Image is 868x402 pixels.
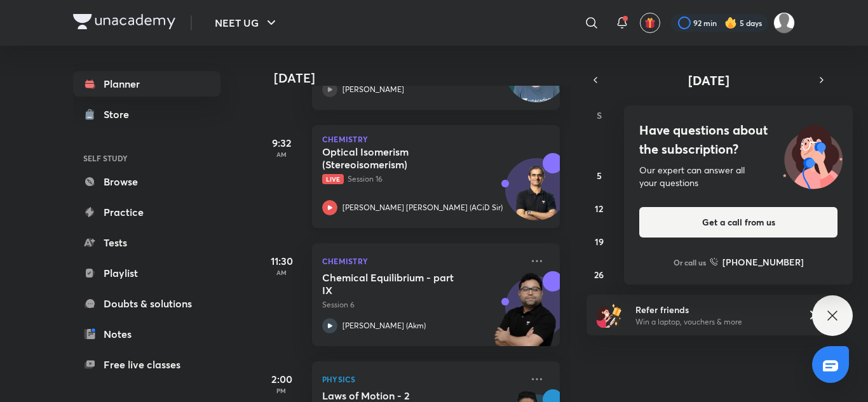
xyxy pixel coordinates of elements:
p: Chemistry [322,253,522,269]
p: Or call us [674,257,706,268]
a: Tests [73,230,220,255]
a: Planner [73,71,220,97]
img: Avatar [506,165,567,226]
img: referral [597,302,622,328]
p: Chemistry [322,135,550,143]
p: Physics [322,372,522,387]
button: October 19, 2025 [589,231,609,251]
a: Browse [73,169,220,194]
p: [PERSON_NAME] (Akm) [342,320,426,332]
h5: 11:30 [256,253,307,269]
a: [PHONE_NUMBER] [710,255,804,269]
button: Get a call from us [639,207,837,238]
img: streak [724,17,737,29]
h5: Laws of Motion - 2 [322,389,480,402]
abbr: October 26, 2025 [594,269,604,281]
div: Our expert can answer all your questions [639,164,837,189]
a: Notes [73,321,220,347]
h4: [DATE] [274,70,573,86]
button: October 26, 2025 [589,264,609,285]
img: Mahi Singh [773,12,795,34]
span: Live [322,174,344,184]
p: AM [256,269,307,276]
h4: Have questions about the subscription? [639,121,837,159]
img: avatar [644,17,656,29]
h5: 2:00 [256,372,307,387]
h5: 9:32 [256,135,307,151]
p: PM [256,387,307,394]
h5: Optical Isomerism (Stereoisomerism) [322,145,480,171]
abbr: Sunday [597,109,602,121]
abbr: October 12, 2025 [595,203,603,215]
img: Company Logo [73,14,175,29]
button: NEET UG [207,10,287,36]
h6: Refer friends [635,303,792,316]
a: Store [73,102,220,127]
a: Practice [73,199,220,225]
button: October 5, 2025 [589,165,609,185]
p: [PERSON_NAME] [342,84,404,95]
button: October 12, 2025 [589,198,609,218]
p: Session 6 [322,299,522,311]
button: avatar [640,13,660,33]
abbr: October 19, 2025 [595,236,604,248]
p: AM [256,151,307,158]
p: Win a laptop, vouchers & more [635,316,792,328]
div: Store [104,107,137,122]
span: [DATE] [688,72,729,89]
a: Doubts & solutions [73,291,220,316]
p: Session 16 [322,173,522,185]
h5: Chemical Equilibrium - part IX [322,271,480,297]
h6: SELF STUDY [73,147,220,169]
a: Free live classes [73,352,220,377]
a: Playlist [73,260,220,286]
a: Company Logo [73,14,175,32]
abbr: October 5, 2025 [597,170,602,182]
p: [PERSON_NAME] [PERSON_NAME] (ACiD Sir) [342,202,503,213]
button: [DATE] [604,71,813,89]
img: ttu_illustration_new.svg [773,121,853,189]
img: unacademy [490,271,560,359]
h6: [PHONE_NUMBER] [722,255,804,269]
